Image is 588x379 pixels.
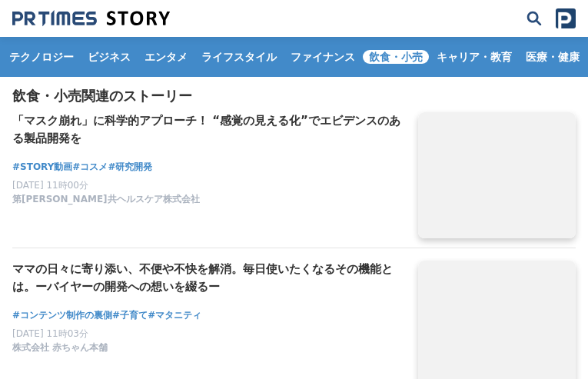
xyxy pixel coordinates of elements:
[12,308,112,323] a: #コンテンツ制作の裏側
[284,50,361,64] span: ファイナンス
[138,37,194,77] a: エンタメ
[12,10,170,27] img: 成果の裏側にあるストーリーをメディアに届ける
[138,50,194,64] span: エンタメ
[12,341,108,354] span: 株式会社 赤ちゃん本舗
[430,50,518,64] span: キャリア・教育
[195,37,283,77] a: ライフスタイル
[284,37,361,77] a: ファイナンス
[556,8,576,28] img: prtimes
[148,308,201,323] a: #マタニティ
[363,50,429,64] span: 飲食・小売
[195,50,283,64] span: ライフスタイル
[12,10,170,27] a: 成果の裏側にあるストーリーをメディアに届ける 成果の裏側にあるストーリーをメディアに届ける
[12,261,406,295] a: ママの日々に寄り添い、不便や不快を解消。毎日使いたくなるその機能とは。ーバイヤーの開発への想いを綴るー
[430,37,518,77] a: キャリア・教育
[81,37,137,77] a: ビジネス
[81,50,137,64] span: ビジネス
[12,89,576,103] h2: 飲食・小売関連のストーリー
[12,180,88,191] span: [DATE] 11時00分
[72,160,108,175] a: #コスメ
[3,37,80,77] a: テクノロジー
[12,160,72,175] a: #STORY動画
[112,308,148,323] a: #子育て
[3,50,80,64] span: テクノロジー
[12,193,200,206] span: 第[PERSON_NAME]共ヘルスケア株式会社
[520,37,586,77] a: 医療・健康
[12,346,108,357] a: 株式会社 赤ちゃん本舗
[12,112,406,147] a: 「マスク崩れ」に科学的アプローチ！ “感覚の見える化”でエビデンスのある製品開発を
[363,37,429,77] a: 飲食・小売
[520,50,586,64] span: 医療・健康
[108,160,152,175] a: #研究開発
[12,198,200,208] a: 第[PERSON_NAME]共ヘルスケア株式会社
[12,328,88,339] span: [DATE] 11時03分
